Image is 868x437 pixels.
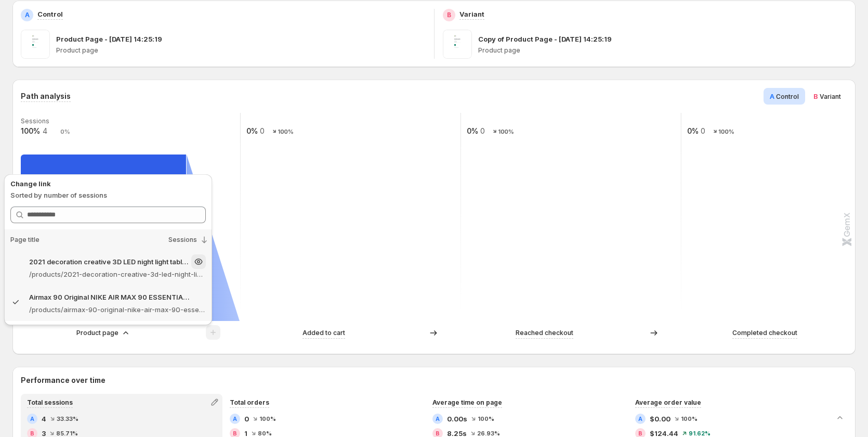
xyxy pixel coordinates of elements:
p: /products/airmax-90-original-nike-air-max-90-essential-mens-running-shoes-sport-outdoor-sneakers-... [29,304,206,315]
p: Product Page - [DATE] 14:25:19 [56,34,162,44]
span: 0 [244,414,249,424]
text: 4 [43,126,47,135]
span: Average order value [635,399,701,406]
span: $0.00 [650,414,670,424]
span: Variant [820,93,841,100]
button: Collapse chart [833,410,847,425]
text: 100% [718,128,734,135]
text: 0 [480,126,485,135]
h2: B [30,430,34,436]
span: B [813,92,818,100]
p: Airmax 90 Original NIKE AIR MAX 90 ESSENTIAL men's Running Shoes Sport Outdoor Sneakers Athletic ... [29,292,189,302]
text: 0% [687,126,699,135]
h2: A [30,416,34,422]
text: 100% [498,128,514,135]
span: 100% [478,416,494,422]
p: Product page [76,328,119,338]
span: 33.33% [57,416,78,422]
text: 0 [260,126,265,135]
span: Sessions [168,236,197,244]
p: Control [37,9,63,19]
h2: B [447,11,451,19]
p: 2021 decoration creative 3D LED night light table lamp children bedroom child gift home [29,256,189,267]
h2: A [638,416,642,422]
text: 0 [701,126,705,135]
span: A [770,92,774,100]
span: Control [776,93,799,100]
p: Change link [10,178,206,189]
p: Copy of Product Page - [DATE] 14:25:19 [478,34,612,44]
text: 0% [60,128,70,135]
p: Sorted by number of sessions [10,190,206,200]
span: Page title [10,236,40,244]
p: Reached checkout [516,328,573,338]
h2: A [25,11,30,19]
h2: B [638,430,642,436]
text: 100% [21,126,40,135]
span: 100% [259,416,276,422]
span: 0.00s [447,414,467,424]
h2: Performance over time [21,375,847,385]
text: 100% [278,128,293,135]
p: /products/2021-decoration-creative-3d-led-night-light-table-lamp-children-bedroom-child-gift-home [29,269,206,279]
span: 85.71% [56,430,78,436]
h2: A [233,416,237,422]
span: 100% [681,416,698,422]
h2: B [233,430,237,436]
span: 4 [42,414,46,424]
p: Variant [459,9,484,19]
p: Completed checkout [732,328,797,338]
span: 91.62% [689,430,711,436]
span: Total sessions [27,399,73,406]
h2: B [436,430,440,436]
text: 0% [467,126,478,135]
h2: A [436,416,440,422]
img: Copy of Product Page - Sep 16, 14:25:19 [443,30,472,59]
span: Total orders [230,399,269,406]
span: Average time on page [432,399,502,406]
text: Sessions [21,117,49,125]
span: 26.93% [477,430,500,436]
span: 80% [258,430,272,436]
p: Added to cart [303,328,345,338]
p: Product page [56,46,426,55]
p: Product page [478,46,848,55]
h3: Path analysis [21,91,71,101]
text: 0% [246,126,258,135]
img: Product Page - Sep 16, 14:25:19 [21,30,50,59]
